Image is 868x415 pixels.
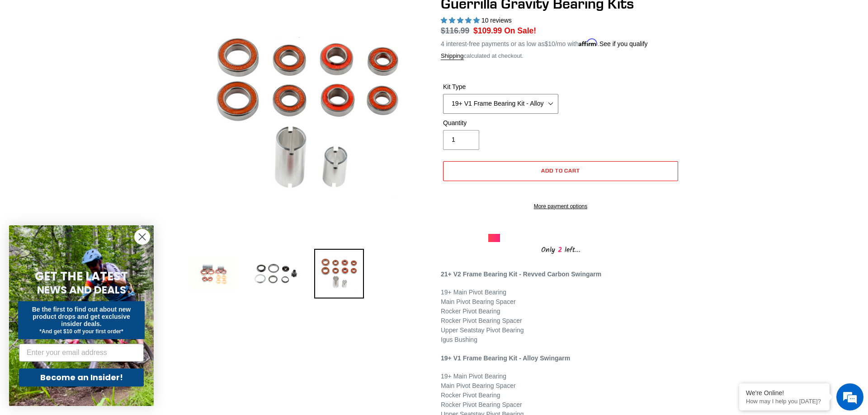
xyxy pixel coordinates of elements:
[35,268,128,284] span: GET THE LATEST
[473,26,502,35] span: $109.99
[10,50,24,63] div: Navigation go back
[39,328,123,335] span: *And get $10 off your first order*
[134,229,150,245] button: Close dialog
[148,5,170,26] div: Minimize live chat window
[443,118,558,128] label: Quantity
[504,25,536,37] span: On Sale!
[599,40,648,47] a: See if you qualify - Learn more about Affirm Financing (opens in modal)
[19,344,144,362] input: Enter your email address
[579,39,598,47] span: Affirm
[441,26,469,35] s: $116.99
[443,82,558,92] label: Kit Type
[441,354,570,362] strong: 19+ V1 Frame Bearing Kit - Alloy Swingarm
[545,40,555,47] span: $10
[32,306,131,327] span: Be the first to find out about new product drops and get exclusive insider deals.
[441,288,680,345] p: 19+ Main Pivot Bearing Main Pivot Bearing Spacer Rocker Pivot Bearing Rocker Pivot Bearing Spacer...
[5,247,172,278] textarea: Type your message and hit 'Enter'
[443,161,678,181] button: Add to cart
[188,249,237,298] img: Load image into Gallery viewer, Guerrilla Gravity Bearing Kits
[443,202,678,210] a: More payment options
[555,244,565,256] span: 2
[441,270,601,278] strong: 21+ V2 Frame Bearing Kit - Revved Carbon Swingarm
[29,45,52,68] img: d_696896380_company_1647369064580_696896380
[746,398,823,405] p: How may I help you today?
[19,368,144,387] button: Become an Insider!
[441,51,680,61] div: calculated at checkout.
[314,249,364,298] img: Load image into Gallery viewer, Guerrilla Gravity Bearing Kits
[488,242,633,256] div: Only left...
[441,17,481,24] span: 5.00 stars
[481,17,512,24] span: 10 reviews
[441,37,648,49] p: 4 interest-free payments or as low as /mo with .
[61,51,165,62] div: Chat with us now
[541,167,580,174] span: Add to cart
[746,389,823,396] div: We're Online!
[52,114,125,205] span: We're online!
[251,249,301,298] img: Load image into Gallery viewer, Guerrilla Gravity Bearing Kits
[37,283,126,297] span: NEWS AND DEALS
[441,52,464,60] a: Shipping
